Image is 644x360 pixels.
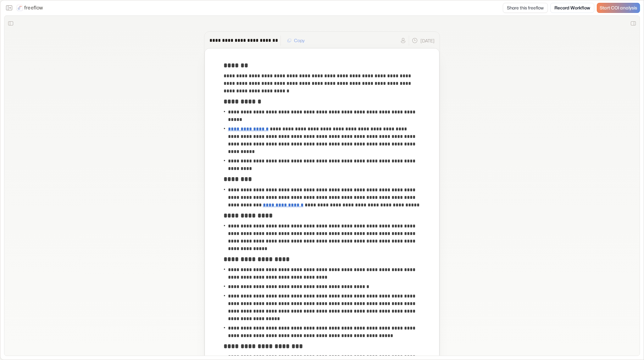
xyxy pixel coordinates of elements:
[550,3,594,13] a: Record Workflow
[597,3,640,13] a: Start COI analysis
[4,3,14,13] button: Close the sidebar
[24,4,43,12] p: freeflow
[503,3,548,13] button: Share this freeflow
[17,4,43,12] a: freeflow
[283,35,308,46] button: Copy
[600,5,637,11] span: Start COI analysis
[420,37,435,44] p: [DATE]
